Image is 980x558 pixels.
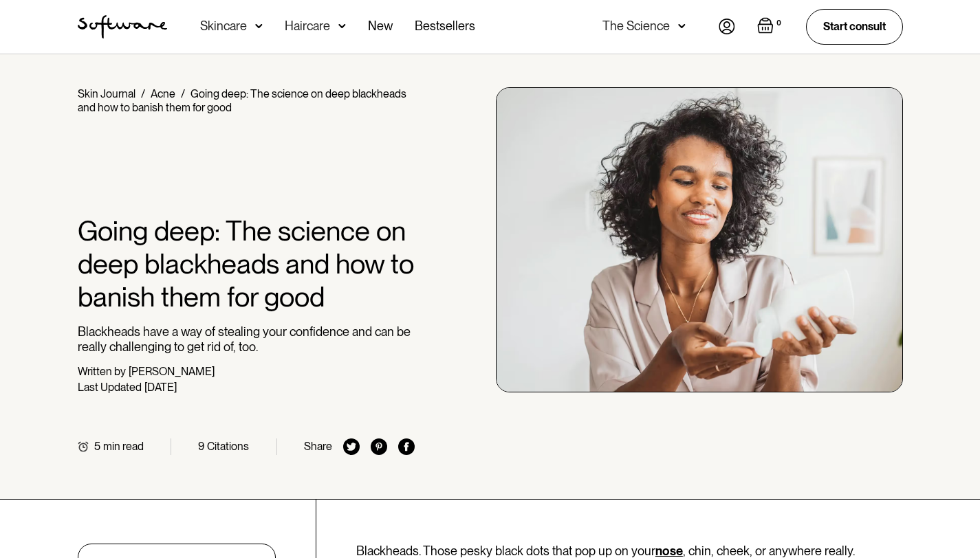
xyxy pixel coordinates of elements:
div: Share [304,440,332,453]
a: home [78,15,167,38]
div: / [141,87,145,100]
div: Written by [78,365,126,378]
p: Blackheads have a way of stealing your confidence and can be really challenging to get rid of, too. [78,324,415,354]
img: arrow down [338,19,346,33]
img: facebook icon [398,438,415,455]
div: [PERSON_NAME] [129,365,215,378]
div: The Science [602,19,670,33]
a: nose [655,544,683,558]
a: Open empty cart [757,17,784,36]
div: Last Updated [78,381,142,394]
div: 9 [198,440,204,453]
a: Start consult [806,9,903,44]
div: / [181,87,185,100]
h1: Going deep: The science on deep blackheads and how to banish them for good [78,214,415,313]
img: pinterest icon [371,438,387,455]
div: Skincare [200,19,247,33]
div: Citations [207,440,249,453]
a: Acne [151,87,175,100]
a: Skin Journal [78,87,135,100]
img: twitter icon [343,438,360,455]
img: Software Logo [78,15,167,38]
div: Haircare [285,19,330,33]
div: min read [103,440,144,453]
div: 0 [774,17,784,30]
img: arrow down [678,19,686,33]
img: arrow down [255,19,263,33]
div: 5 [94,440,100,453]
div: [DATE] [144,381,177,394]
div: Going deep: The science on deep blackheads and how to banish them for good [78,87,406,114]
